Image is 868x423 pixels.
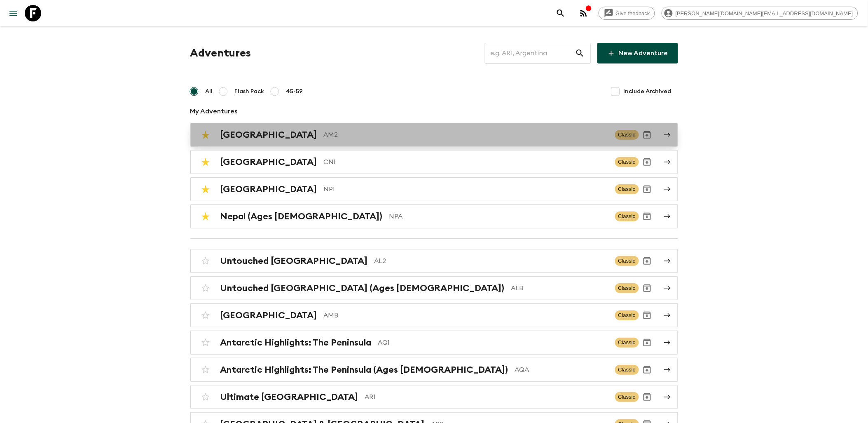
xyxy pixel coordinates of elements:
span: Classic [615,130,639,140]
h2: [GEOGRAPHIC_DATA] [220,129,317,140]
a: [GEOGRAPHIC_DATA]NP1ClassicArchive [190,177,678,201]
span: Classic [615,283,639,293]
button: search adventures [552,5,569,21]
a: [GEOGRAPHIC_DATA]AM2ClassicArchive [190,123,678,147]
p: AM2 [324,130,608,140]
h2: Antarctic Highlights: The Peninsula (Ages [DEMOGRAPHIC_DATA]) [220,364,508,375]
span: Classic [615,365,639,375]
span: All [206,87,213,96]
p: AQA [515,365,608,375]
span: Classic [615,392,639,402]
p: NP1 [324,184,608,194]
button: Archive [639,253,655,269]
a: Ultimate [GEOGRAPHIC_DATA]AR1ClassicArchive [190,385,678,409]
a: Untouched [GEOGRAPHIC_DATA]AL2ClassicArchive [190,249,678,273]
span: Classic [615,211,639,221]
input: e.g. AR1, Argentina [485,42,575,65]
h2: Antarctic Highlights: The Peninsula [220,337,372,348]
span: Flash Pack [235,87,264,96]
span: Classic [615,338,639,348]
a: Give feedback [599,7,655,20]
span: Classic [615,157,639,167]
h2: [GEOGRAPHIC_DATA] [220,157,317,167]
a: Nepal (Ages [DEMOGRAPHIC_DATA])NPAClassicArchive [190,204,678,228]
span: Give feedback [611,10,655,16]
p: AR1 [365,392,608,402]
h2: [GEOGRAPHIC_DATA] [220,184,317,195]
p: AQ1 [378,338,608,348]
button: Archive [639,362,655,378]
a: New Adventure [597,43,678,63]
span: Include Archived [624,87,671,96]
p: CN1 [324,157,608,167]
h2: Untouched [GEOGRAPHIC_DATA] [220,256,368,266]
a: Antarctic Highlights: The Peninsula (Ages [DEMOGRAPHIC_DATA])AQAClassicArchive [190,358,678,382]
h2: [GEOGRAPHIC_DATA] [220,310,317,321]
button: Archive [639,127,655,143]
p: My Adventures [190,106,678,116]
button: Archive [639,208,655,225]
button: menu [5,5,21,21]
h2: Nepal (Ages [DEMOGRAPHIC_DATA]) [220,211,383,222]
span: Classic [615,256,639,266]
button: Archive [639,154,655,170]
h2: Untouched [GEOGRAPHIC_DATA] (Ages [DEMOGRAPHIC_DATA]) [220,283,505,294]
span: 45-59 [286,87,303,96]
button: Archive [639,334,655,351]
p: NPA [389,211,608,221]
a: Antarctic Highlights: The PeninsulaAQ1ClassicArchive [190,331,678,355]
h1: Adventures [190,45,251,61]
a: [GEOGRAPHIC_DATA]AMBClassicArchive [190,303,678,327]
div: [PERSON_NAME][DOMAIN_NAME][EMAIL_ADDRESS][DOMAIN_NAME] [662,7,858,20]
button: Archive [639,307,655,324]
span: [PERSON_NAME][DOMAIN_NAME][EMAIL_ADDRESS][DOMAIN_NAME] [671,10,858,16]
p: AMB [324,310,608,320]
button: Archive [639,280,655,296]
button: Archive [639,389,655,405]
span: Classic [615,184,639,194]
a: Untouched [GEOGRAPHIC_DATA] (Ages [DEMOGRAPHIC_DATA])ALBClassicArchive [190,276,678,300]
span: Classic [615,310,639,320]
p: AL2 [374,256,608,266]
h2: Ultimate [GEOGRAPHIC_DATA] [220,392,358,402]
a: [GEOGRAPHIC_DATA]CN1ClassicArchive [190,150,678,174]
button: Archive [639,181,655,197]
p: ALB [511,283,608,293]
